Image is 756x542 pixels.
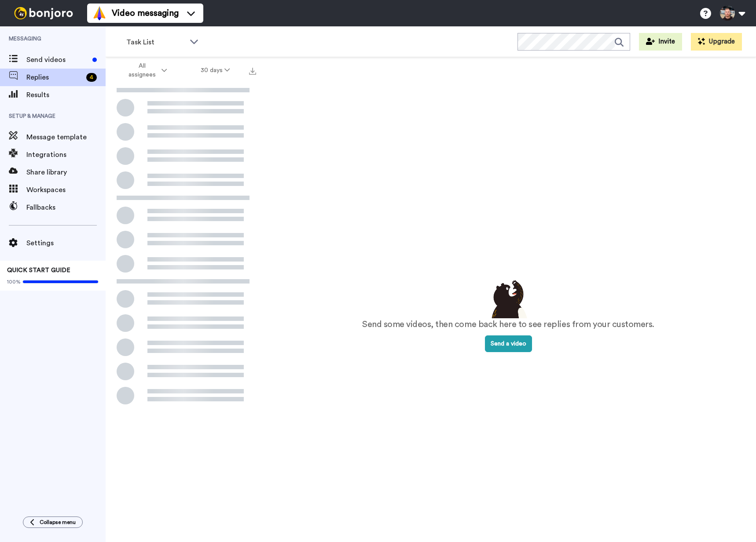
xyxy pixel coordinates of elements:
[107,58,184,83] button: All assignees
[26,132,106,142] span: Message template
[639,33,682,51] button: Invite
[246,64,259,77] button: Export all results that match these filters now.
[126,37,185,47] span: Task List
[26,149,106,160] span: Integrations
[124,62,160,79] span: All assignees
[26,238,106,248] span: Settings
[184,62,247,78] button: 30 days
[92,6,106,20] img: vm-color.svg
[112,7,179,19] span: Video messaging
[7,267,70,273] span: QUICK START GUIDE
[86,73,97,82] div: 4
[7,278,21,285] span: 100%
[26,72,83,83] span: Replies
[362,318,654,331] p: Send some videos, then come back here to see replies from your customers.
[691,33,742,51] button: Upgrade
[40,519,76,526] span: Collapse menu
[249,68,256,75] img: export.svg
[26,202,106,213] span: Fallbacks
[26,90,106,100] span: Results
[26,167,106,178] span: Share library
[11,7,77,19] img: bj-logo-header-white.svg
[485,335,532,352] button: Send a video
[485,341,532,347] a: Send a video
[26,55,89,65] span: Send videos
[486,278,530,318] img: results-emptystates.png
[26,185,106,195] span: Workspaces
[23,517,83,528] button: Collapse menu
